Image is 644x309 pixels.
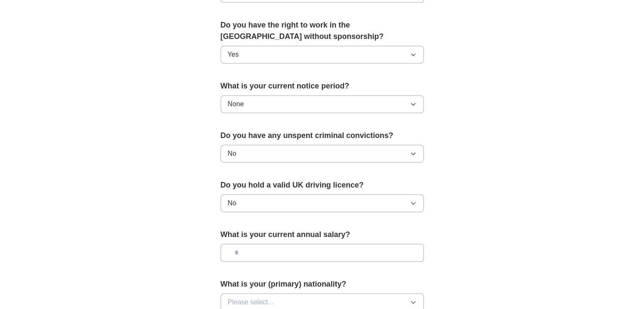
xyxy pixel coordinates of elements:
[228,99,244,109] span: None
[221,19,424,42] label: Do you have the right to work in the [GEOGRAPHIC_DATA] without sponsorship?
[221,279,424,290] label: What is your (primary) nationality?
[221,130,424,141] label: Do you have any unspent criminal convictions?
[228,297,274,307] span: Please select...
[221,95,424,113] button: None
[221,145,424,163] button: No
[228,198,236,208] span: No
[221,229,424,240] label: What is your current annual salary?
[228,149,236,159] span: No
[221,46,424,63] button: Yes
[228,50,239,60] span: Yes
[221,80,424,92] label: What is your current notice period?
[221,179,424,191] label: Do you hold a valid UK driving licence?
[221,194,424,212] button: No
